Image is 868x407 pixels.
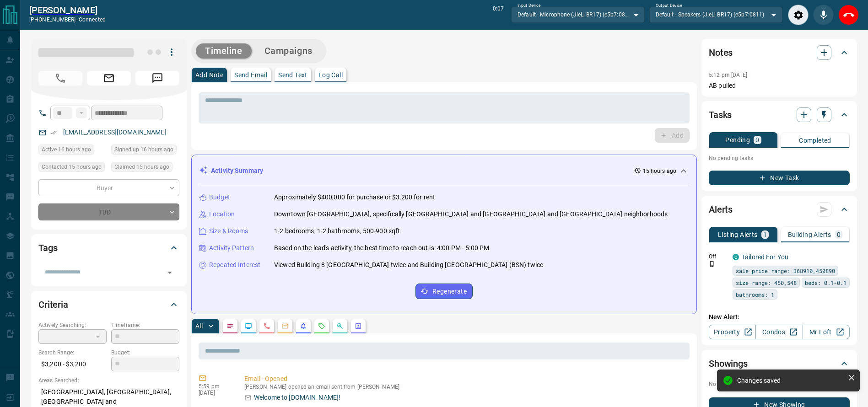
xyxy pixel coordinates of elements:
p: Downtown [GEOGRAPHIC_DATA], specifically [GEOGRAPHIC_DATA] and [GEOGRAPHIC_DATA] and [GEOGRAPHIC_... [274,209,668,219]
p: [DATE] [199,390,231,396]
div: Sun Sep 14 2025 [38,162,107,175]
p: Send Email [234,72,267,78]
svg: Lead Browsing Activity [245,322,252,330]
p: No pending tasks [709,151,850,165]
span: beds: 0.1-0.1 [805,278,846,287]
a: Property [709,325,756,339]
button: Campaigns [255,43,322,59]
span: Contacted 15 hours ago [42,162,102,171]
div: End Call [838,5,859,25]
button: Timeline [196,43,252,59]
p: Actively Searching: [38,321,107,329]
span: sale price range: 368910,450890 [736,266,835,275]
p: 0:07 [493,5,504,25]
a: [PERSON_NAME] [29,5,106,16]
span: Signed up 16 hours ago [114,145,173,154]
div: Buyer [38,179,179,196]
p: Budget [209,193,230,202]
div: Audio Settings [788,5,809,25]
span: connected [79,16,106,23]
div: condos.ca [733,254,739,260]
p: [PHONE_NUMBER] - [29,16,106,24]
p: $3,200 - $3,200 [38,357,107,372]
div: Showings [709,353,850,375]
p: 1 [763,231,767,238]
p: 0 [755,137,759,143]
div: Sun Sep 14 2025 [38,145,107,157]
a: Condos [755,325,803,339]
p: Viewed Building 8 [GEOGRAPHIC_DATA] twice and Building [GEOGRAPHIC_DATA] (BSN) twice [274,260,543,270]
svg: Email Verified [50,129,57,136]
svg: Notes [226,322,234,330]
div: Tags [38,237,179,259]
svg: Listing Alerts [300,322,307,330]
h2: Notes [709,45,733,60]
p: Search Range: [38,348,107,357]
label: Input Device [518,3,541,9]
p: New Alert: [709,312,850,322]
p: AB pulled [709,81,850,91]
p: Listing Alerts [718,231,758,238]
div: Changes saved [737,377,844,384]
span: Call [38,71,82,86]
span: Claimed 15 hours ago [114,162,169,171]
p: Completed [799,137,831,144]
p: Pending [725,137,750,143]
span: Active 16 hours ago [42,145,91,154]
div: Tasks [709,104,850,126]
p: [PERSON_NAME] opened an email sent from [PERSON_NAME] [244,384,686,390]
svg: Agent Actions [355,322,362,330]
div: Notes [709,42,850,64]
a: [EMAIL_ADDRESS][DOMAIN_NAME] [63,129,167,136]
p: Budget: [111,348,179,357]
a: Mr.Loft [803,325,850,339]
p: Repeated Interest [209,260,260,270]
p: No showings booked [709,380,850,388]
p: Add Note [195,72,223,78]
div: Sun Sep 14 2025 [111,145,179,157]
div: Alerts [709,198,850,220]
p: 5:12 pm [DATE] [709,72,748,78]
span: Email [87,71,131,86]
p: 0 [837,231,841,238]
h2: Criteria [38,297,68,312]
h2: Showings [709,356,748,371]
p: Activity Summary [211,166,263,176]
svg: Calls [263,322,270,330]
h2: Tasks [709,107,732,122]
p: All [195,323,203,329]
p: Off [709,252,727,261]
svg: Opportunities [336,322,344,330]
div: Activity Summary15 hours ago [199,162,689,179]
p: 15 hours ago [643,167,676,175]
span: size range: 450,548 [736,278,797,287]
p: Location [209,209,235,219]
span: bathrooms: 1 [736,290,774,299]
p: 5:59 pm [199,383,231,390]
p: Activity Pattern [209,243,254,253]
div: Sun Sep 14 2025 [111,162,179,175]
p: Building Alerts [788,231,831,238]
div: TBD [38,203,179,220]
svg: Emails [281,322,289,330]
button: Open [163,266,176,279]
button: New Task [709,171,850,185]
svg: Requests [318,322,325,330]
p: Timeframe: [111,321,179,329]
div: Criteria [38,294,179,316]
div: Default - Microphone (JieLi BR17) (e5b7:0811) [511,7,644,22]
p: Log Call [318,72,343,78]
p: 1-2 bedrooms, 1-2 bathrooms, 500-900 sqft [274,226,400,236]
a: Tailored For You [742,253,788,261]
span: Message [135,71,179,86]
div: Default - Speakers (JieLi BR17) (e5b7:0811) [649,7,782,22]
p: Approximately $400,000 for purchase or $3,200 for rent [274,193,435,202]
p: Based on the lead's activity, the best time to reach out is: 4:00 PM - 5:00 PM [274,243,489,253]
p: Welcome to [DOMAIN_NAME]! [254,393,340,402]
p: Email - Opened [244,374,686,384]
h2: Alerts [709,202,733,217]
div: Mute [813,5,834,25]
p: Send Text [278,72,307,78]
label: Output Device [656,3,682,9]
